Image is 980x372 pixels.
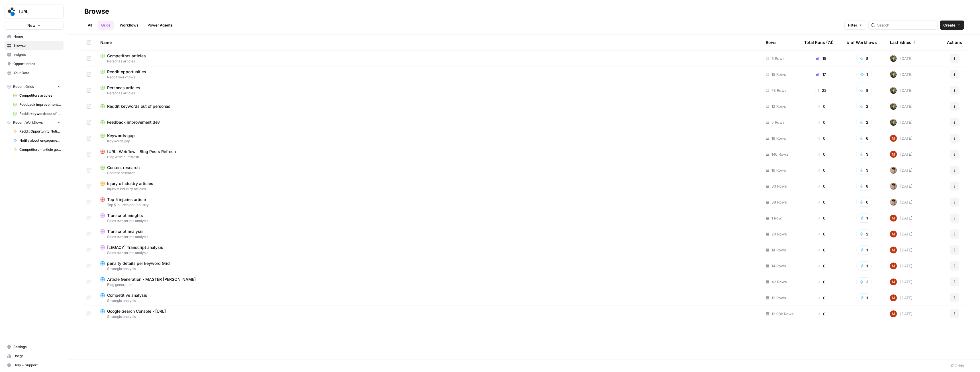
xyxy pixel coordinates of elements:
span: [URL] Webflow - Blog Posts Refresh [107,149,176,155]
div: Browse [84,7,109,16]
div: 0 [804,103,838,109]
div: [DATE] [890,183,912,190]
span: Keywords gap [100,139,757,144]
div: [DATE] [890,231,912,237]
a: All [84,21,95,30]
a: Notify about engagement - reddit [11,136,64,145]
span: Personas articles [100,59,757,64]
a: Opportunities [5,59,64,68]
button: 1 [856,261,872,271]
a: Your Data [5,68,64,78]
div: 0 [804,199,838,205]
span: Notify about engagement - reddit [19,138,61,143]
span: Browse [13,43,61,48]
div: 17 Grids [950,363,964,369]
div: 0 [804,135,838,141]
div: [DATE] [890,103,912,110]
span: 38 Rows [771,199,787,205]
a: Competitive analysisStrategic analysis [100,292,757,303]
div: Actions [947,34,962,50]
div: [DATE] [890,263,912,269]
span: Recent Grids [13,84,34,89]
span: Reddit opportunities [107,69,146,75]
a: Feedback improvement dev [100,119,757,125]
span: Injury x Industry articles [100,186,757,192]
span: Your Data [13,70,61,76]
button: Create [940,21,964,30]
div: 0 [804,167,838,173]
button: 8 [856,182,872,191]
span: Content research [107,165,140,170]
span: Usage [13,353,61,359]
a: Reddit opportunitiesReddit workflows [100,69,757,80]
button: 1 [856,70,872,79]
div: 0 [804,215,838,221]
a: Injury x Industry articlesInjury x Industry articles [100,181,757,192]
span: 14 Rows [771,263,786,269]
a: Competitors - article generation [11,145,64,154]
span: Reddit keywords out of personas [107,103,170,109]
span: 12.98k Rows [771,311,794,317]
button: 8 [856,86,872,95]
span: penalty details per keyword Grid [107,261,170,266]
div: 0 [804,151,838,157]
span: Keywords gap [107,133,135,139]
a: Content researchContent research [100,165,757,176]
a: Google Search Console - [URL]Strategic analysis [100,308,757,319]
div: 0 [804,263,838,269]
div: [DATE] [890,199,912,206]
button: 1 [856,245,872,255]
div: 0 [804,279,838,285]
span: Transcript analysis [107,229,144,234]
div: 0 [804,183,838,189]
button: Workspace: spot.ai [5,5,64,19]
div: [DATE] [890,119,912,126]
span: Reddit Opportunity Notifier [19,129,61,134]
div: 0 [804,247,838,253]
a: penalty details per keyword GridStrategic analysis [100,261,757,271]
span: 18 Rows [771,135,786,141]
span: Transcript inisghts [107,213,143,218]
button: New [5,21,64,30]
img: bpsmmg7ns9rlz03fz0nd196eddmi [890,167,897,174]
input: Search [877,22,935,28]
img: vrw3c2i85bxreej33hwq2s6ci9t1 [890,294,897,301]
div: 22 [804,88,838,93]
div: 15 [804,56,838,61]
span: 14 Rows [771,247,786,253]
span: Blog generation [100,282,757,287]
a: [URL] Webflow - Blog Posts RefreshBlog Article Refresh [100,149,757,160]
a: Article Generation - MASTER [PERSON_NAME]Blog generation [100,277,757,287]
div: Last Edited [890,34,916,50]
button: Filter [844,21,866,30]
div: 17 [804,72,838,77]
span: [URL] [19,9,54,15]
span: Competitive analysis [107,292,147,298]
button: 2 [856,229,872,239]
button: Recent Grids [5,82,64,91]
a: Power Agents [144,21,176,30]
img: bpsmmg7ns9rlz03fz0nd196eddmi [890,183,897,190]
button: Help + Support [5,361,64,370]
a: [LEGACY] Transcript analysisSales transcripts analysis [100,245,757,255]
span: Help + Support [13,363,61,368]
div: [DATE] [890,55,912,62]
span: Google Search Console - [URL] [107,308,166,314]
span: New [27,23,36,28]
a: Grids [98,21,114,30]
a: Browse [5,41,64,50]
div: Rows [766,34,777,50]
button: 2 [856,118,872,127]
div: [DATE] [890,215,912,221]
span: Settings [13,344,61,349]
div: 0 [804,295,838,301]
span: Reddit workflows [100,75,757,80]
span: 12 Rows [771,103,786,109]
div: Name [100,34,757,50]
a: Reddit keywords out of personas [100,103,757,109]
span: Home [13,34,61,39]
div: 0 [804,311,838,317]
img: bpsmmg7ns9rlz03fz0nd196eddmi [890,199,897,206]
span: Create [943,22,955,28]
div: # of Workflows [847,34,877,50]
